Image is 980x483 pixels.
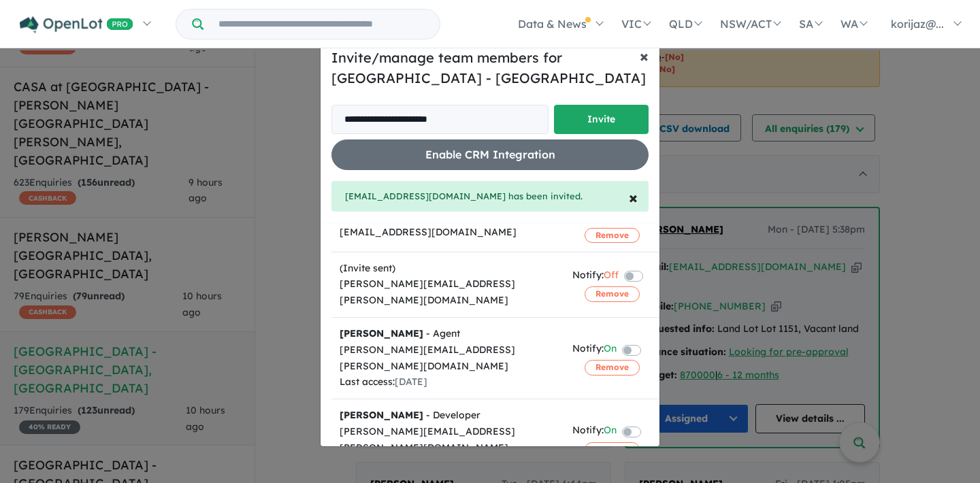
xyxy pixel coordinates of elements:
strong: [PERSON_NAME] [340,409,423,421]
div: [PERSON_NAME][EMAIL_ADDRESS][PERSON_NAME][DOMAIN_NAME] [340,276,556,309]
div: [PERSON_NAME][EMAIL_ADDRESS][PERSON_NAME][DOMAIN_NAME] [340,424,556,456]
button: Remove [585,228,640,243]
div: Notify: [572,267,619,286]
span: Off [604,267,619,286]
div: Last access: [340,374,556,390]
strong: [PERSON_NAME] [340,327,423,339]
img: Openlot PRO Logo White [20,16,133,33]
span: korijaz@... [891,17,944,31]
div: (Invite sent) [340,261,556,277]
div: - Agent [340,326,556,342]
span: × [640,46,649,66]
span: On [604,341,617,359]
div: [EMAIL_ADDRESS][DOMAIN_NAME] has been invited. [331,181,649,212]
button: Close [618,178,649,216]
button: Remove [585,442,640,457]
button: Remove [585,360,640,375]
button: Invite [554,105,649,134]
input: Try estate name, suburb, builder or developer [206,10,437,39]
span: [DATE] [395,376,427,388]
span: × [629,187,638,207]
h5: Invite/manage team members for [GEOGRAPHIC_DATA] - [GEOGRAPHIC_DATA] [331,48,649,88]
div: [PERSON_NAME][EMAIL_ADDRESS][PERSON_NAME][DOMAIN_NAME] [340,342,556,375]
div: - Developer [340,407,556,424]
button: Enable CRM Integration [331,139,649,170]
div: Notify: [572,341,617,359]
div: [EMAIL_ADDRESS][DOMAIN_NAME] [340,224,556,241]
button: Remove [585,286,640,301]
span: On [604,422,617,441]
div: Notify: [572,422,617,441]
